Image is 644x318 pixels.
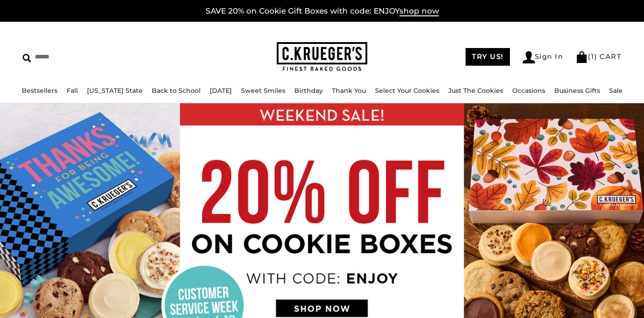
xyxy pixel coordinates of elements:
[609,87,623,95] a: Sale
[22,87,58,95] a: Bestsellers
[23,50,163,64] input: Search
[210,87,232,95] a: [DATE]
[375,87,439,95] a: Select Your Cookies
[67,87,78,95] a: Fall
[294,87,323,95] a: Birthday
[512,87,545,95] a: Occasions
[591,52,595,61] span: 1
[87,87,143,95] a: [US_STATE] State
[523,51,535,63] img: Account
[399,6,439,16] span: shop now
[466,48,510,66] a: TRY US!
[206,6,439,16] a: SAVE 20% on Cookie Gift Boxes with code: ENJOYshop now
[277,42,367,72] img: C.KRUEGER'S
[23,54,31,63] img: Search
[241,87,285,95] a: Sweet Smiles
[152,87,201,95] a: Back to School
[554,87,600,95] a: Business Gifts
[576,52,621,61] a: (1) CART
[576,51,588,63] img: Bag
[332,87,366,95] a: Thank You
[448,87,503,95] a: Just The Cookies
[523,51,563,63] a: Sign In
